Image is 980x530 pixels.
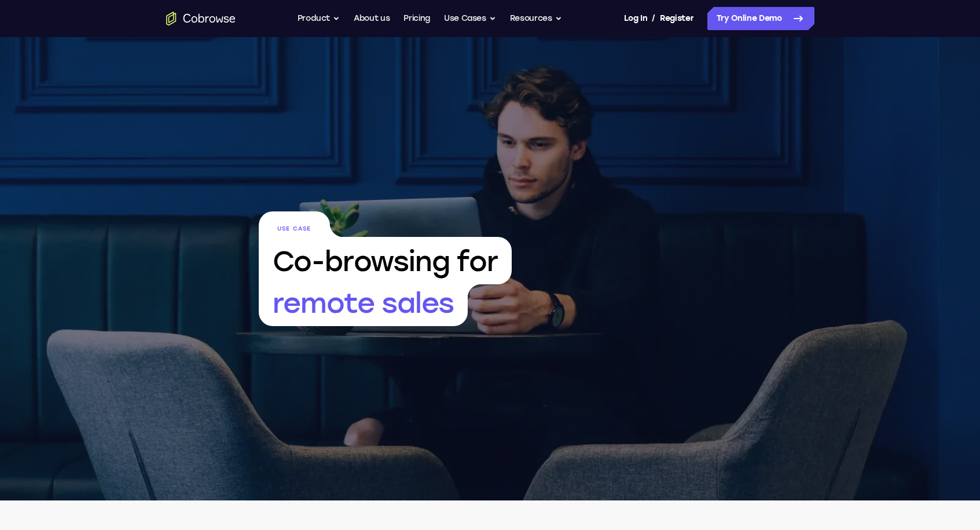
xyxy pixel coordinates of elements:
[403,7,430,30] a: Pricing
[259,211,330,237] span: Use Case
[624,7,647,30] a: Log In
[444,7,496,30] button: Use Cases
[166,12,236,25] a: Go to the home page
[298,7,340,30] button: Product
[354,7,390,30] a: About us
[259,284,468,326] span: remote sales
[259,237,512,284] span: Co-browsing for
[510,7,562,30] button: Resources
[660,7,693,30] a: Register
[652,12,655,25] span: /
[707,7,814,30] a: Try Online Demo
